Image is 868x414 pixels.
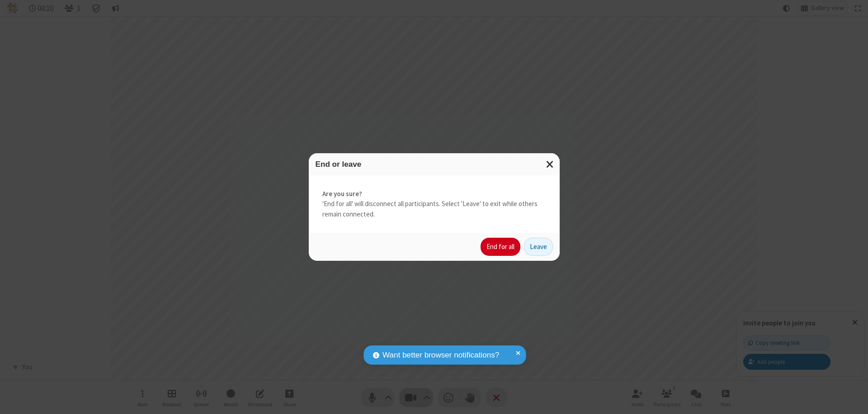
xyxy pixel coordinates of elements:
button: Leave [524,238,553,256]
h3: End or leave [316,160,553,169]
button: Close modal [541,153,560,175]
span: Want better browser notifications? [382,349,499,361]
strong: Are you sure? [322,189,546,199]
div: 'End for all' will disconnect all participants. Select 'Leave' to exit while others remain connec... [309,175,560,233]
button: End for all [481,238,520,256]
